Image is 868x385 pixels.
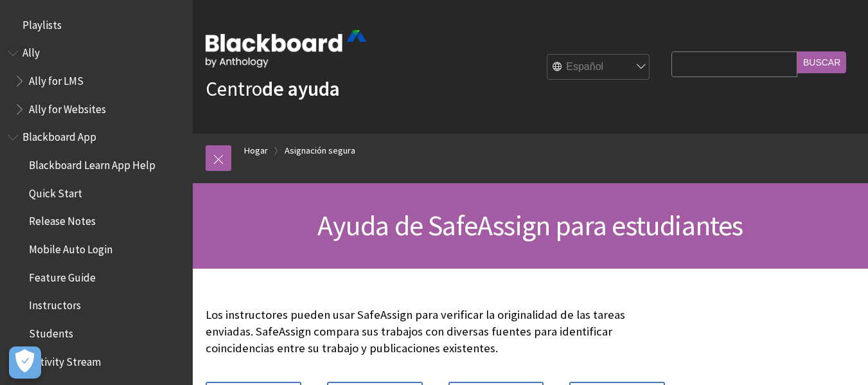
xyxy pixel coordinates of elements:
[244,145,268,156] font: Hogar
[29,70,84,87] span: Ally for LMS
[206,30,366,67] img: Pizarra de Antología
[8,14,185,36] nav: Esquema del libro para listas de reproducción
[797,51,846,73] input: Buscar
[29,183,82,200] span: Quick Start
[285,143,355,159] a: Asignación segura
[22,127,96,144] span: Blackboard App
[29,211,96,228] span: Release Notes
[22,42,40,60] span: Ally
[22,14,62,31] span: Playlists
[29,238,112,256] span: Mobile Auto Login
[29,295,81,312] span: Instructors
[29,267,96,284] span: Feature Guide
[285,145,355,156] font: Asignación segura
[317,208,743,243] font: Ayuda de SafeAssign para estudiantes
[244,143,268,159] a: Hogar
[29,154,155,172] span: Blackboard Learn App Help
[29,351,101,368] span: Activity Stream
[8,42,185,120] nav: Esquema del libro para Antología Ally Help
[206,76,262,102] font: Centro
[206,76,340,102] a: Centrode ayuda
[262,76,340,102] font: de ayuda
[206,307,625,355] font: Los instructores pueden usar SafeAssign para verificar la originalidad de las tareas enviadas. Sa...
[547,55,650,80] select: Selector de idioma del sitio
[29,98,106,116] span: Ally for Websites
[29,323,73,340] span: Students
[9,346,41,379] button: Abrir preferencias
